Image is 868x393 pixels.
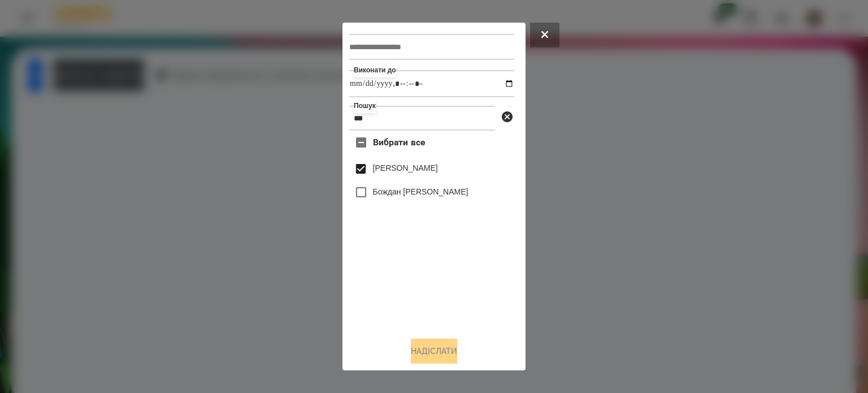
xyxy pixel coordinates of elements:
label: [PERSON_NAME] [373,162,438,174]
span: Вибрати все [373,136,426,149]
label: Бождан [PERSON_NAME] [373,186,468,197]
button: Надіслати [411,339,457,364]
label: Пошук [354,99,376,113]
label: Виконати до [354,63,396,77]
